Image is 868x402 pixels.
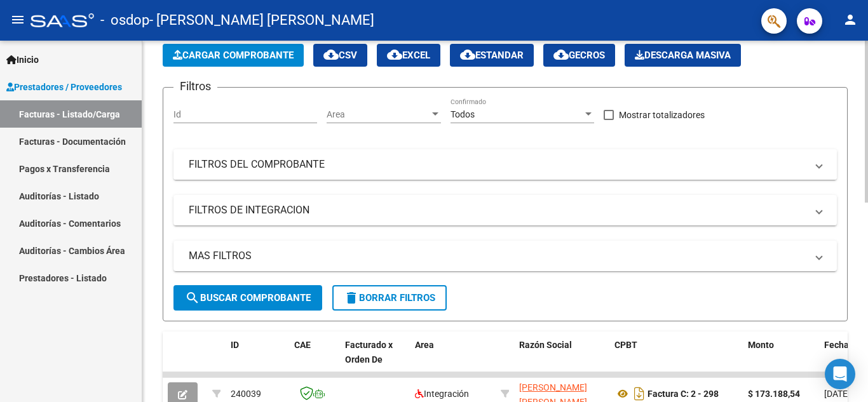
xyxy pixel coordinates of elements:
div: Open Intercom Messenger [825,359,855,389]
button: Buscar Comprobante [173,285,322,311]
datatable-header-cell: Monto [743,332,819,387]
span: Prestadores / Proveedores [6,80,122,94]
span: Borrar Filtros [344,292,435,304]
button: Descarga Masiva [625,44,741,67]
datatable-header-cell: ID [226,332,289,387]
strong: $ 173.188,54 [748,389,800,399]
datatable-header-cell: CPBT [609,332,743,387]
span: ID [231,340,239,350]
span: Cargar Comprobante [173,50,294,61]
span: CPBT [614,340,637,350]
button: Gecros [543,44,615,67]
button: Estandar [450,44,534,67]
span: 240039 [231,389,261,399]
mat-expansion-panel-header: FILTROS DE INTEGRACION [173,195,837,225]
mat-icon: delete [344,290,359,305]
span: Estandar [460,50,524,61]
mat-panel-title: MAS FILTROS [189,249,806,263]
span: Gecros [553,50,605,61]
mat-expansion-panel-header: FILTROS DEL COMPROBANTE [173,149,837,180]
mat-icon: search [185,290,200,305]
span: EXCEL [387,50,430,61]
span: Todos [451,109,475,119]
span: Inicio [6,53,39,67]
span: - [PERSON_NAME] [PERSON_NAME] [149,6,374,34]
strong: Factura C: 2 - 298 [648,389,719,399]
mat-icon: cloud_download [323,47,339,62]
span: Mostrar totalizadores [619,107,705,123]
span: Integración [415,389,469,399]
mat-expansion-panel-header: MAS FILTROS [173,241,837,271]
h3: Filtros [173,77,217,95]
button: EXCEL [377,44,440,67]
span: Area [415,340,434,350]
span: Descarga Masiva [635,50,731,61]
button: Borrar Filtros [332,285,447,311]
span: Facturado x Orden De [345,340,393,365]
mat-icon: cloud_download [460,47,475,62]
span: Razón Social [519,340,572,350]
datatable-header-cell: Area [410,332,496,387]
span: CAE [294,340,311,350]
span: - osdop [100,6,149,34]
mat-icon: cloud_download [387,47,402,62]
button: CSV [313,44,367,67]
datatable-header-cell: CAE [289,332,340,387]
span: [DATE] [824,389,850,399]
mat-icon: cloud_download [553,47,569,62]
mat-panel-title: FILTROS DEL COMPROBANTE [189,157,806,171]
mat-icon: person [843,12,858,27]
button: Cargar Comprobante [163,44,304,67]
datatable-header-cell: Razón Social [514,332,609,387]
span: Area [327,109,430,120]
mat-panel-title: FILTROS DE INTEGRACION [189,203,806,217]
span: Buscar Comprobante [185,292,311,304]
datatable-header-cell: Facturado x Orden De [340,332,410,387]
span: CSV [323,50,357,61]
app-download-masive: Descarga masiva de comprobantes (adjuntos) [625,44,741,67]
span: Monto [748,340,774,350]
mat-icon: menu [10,12,25,27]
